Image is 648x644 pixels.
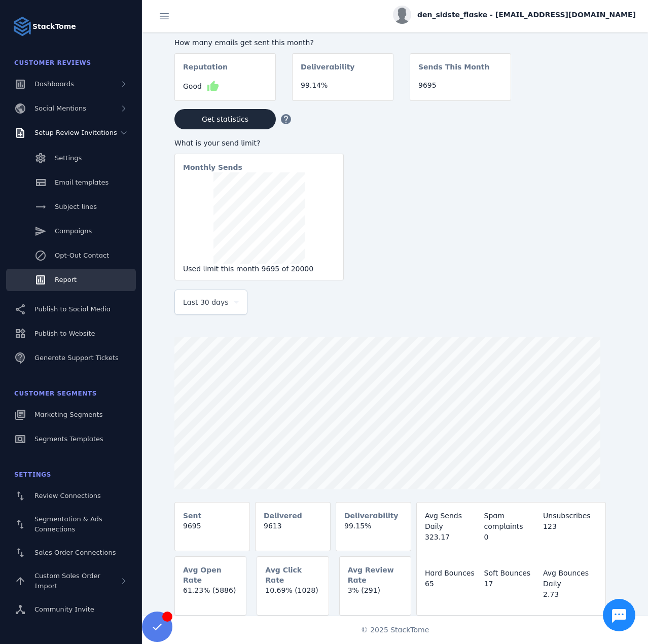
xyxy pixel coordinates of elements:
span: Generate Support Tickets [34,354,119,362]
div: Avg Bounces Daily [543,568,597,589]
mat-card-subtitle: Avg Review Rate [348,565,403,585]
div: 123 [543,521,597,532]
strong: StackTome [32,21,76,32]
span: Customer Reviews [14,59,91,66]
span: Review Connections [34,492,101,499]
span: Community Invite [34,605,94,613]
mat-card-subtitle: Sent [183,511,201,521]
mat-card-subtitle: Deliverability [301,62,355,80]
div: Avg Sends Daily [425,511,479,532]
span: Segments Templates [34,435,103,443]
div: Spam complaints [484,511,538,532]
div: Unsubscribes [543,511,597,521]
span: Dashboards [34,80,74,88]
span: Customer Segments [14,390,97,397]
mat-card-content: 9695 [410,80,511,99]
span: Setup Review Invitations [34,129,117,136]
a: Review Connections [6,485,136,507]
mat-card-content: 99.15% [336,521,411,540]
mat-card-subtitle: Deliverability [344,511,399,521]
a: Campaigns [6,220,136,242]
span: Social Mentions [34,104,86,112]
a: Community Invite [6,598,136,621]
mat-icon: thumb_up [207,80,219,92]
span: Publish to Social Media [34,305,111,313]
button: den_sidste_flaske - [EMAIL_ADDRESS][DOMAIN_NAME] [393,6,636,24]
span: Settings [55,154,82,162]
div: 0 [484,532,538,543]
a: Settings [6,147,136,169]
button: Get statistics [174,109,276,129]
span: Custom Sales Order Import [34,572,100,590]
span: Email templates [55,178,109,186]
div: Used limit this month 9695 of 20000 [183,264,335,274]
mat-card-subtitle: Monthly Sends [183,162,242,172]
a: Generate Support Tickets [6,347,136,369]
span: Settings [14,471,51,478]
div: Hard Bounces [425,568,479,579]
span: Opt-Out Contact [55,252,109,259]
div: 2.73 [543,589,597,600]
mat-card-subtitle: Avg Click Rate [265,565,320,585]
span: Sales Order Connections [34,549,116,556]
div: How many emails get sent this month? [174,38,511,48]
mat-card-subtitle: Reputation [183,62,228,80]
span: Publish to Website [34,330,95,337]
span: Marketing Segments [34,411,102,418]
mat-card-subtitle: Delivered [264,511,302,521]
img: profile.jpg [393,6,411,24]
span: Subject lines [55,203,97,210]
div: Soft Bounces [484,568,538,579]
a: Publish to Social Media [6,298,136,320]
mat-card-subtitle: Avg Open Rate [183,565,238,585]
a: Segments Templates [6,428,136,450]
span: Good [183,81,202,92]
span: Segmentation & Ads Connections [34,515,102,533]
a: Report [6,269,136,291]
mat-card-subtitle: Sends This Month [418,62,489,80]
a: Email templates [6,171,136,194]
mat-card-content: 10.69% (1028) [257,585,328,604]
a: Publish to Website [6,323,136,345]
mat-card-content: 9613 [256,521,330,540]
div: 65 [425,579,479,589]
a: Opt-Out Contact [6,244,136,267]
span: Last 30 days [183,296,229,308]
mat-card-content: 3% (291) [340,585,411,604]
span: Report [55,276,77,283]
a: Sales Order Connections [6,542,136,564]
div: 99.14% [301,80,385,91]
div: 323.17 [425,532,479,543]
a: Segmentation & Ads Connections [6,509,136,540]
span: Get statistics [202,116,248,123]
mat-card-content: 9695 [175,521,249,540]
mat-card-content: 61.23% (5886) [175,585,246,604]
a: Marketing Segments [6,404,136,426]
span: Campaigns [55,227,92,235]
a: Subject lines [6,196,136,218]
img: Logo image [12,16,32,37]
span: den_sidste_flaske - [EMAIL_ADDRESS][DOMAIN_NAME] [417,10,636,20]
div: 17 [484,579,538,589]
span: © 2025 StackTome [361,625,429,635]
div: What is your send limit? [174,138,344,149]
